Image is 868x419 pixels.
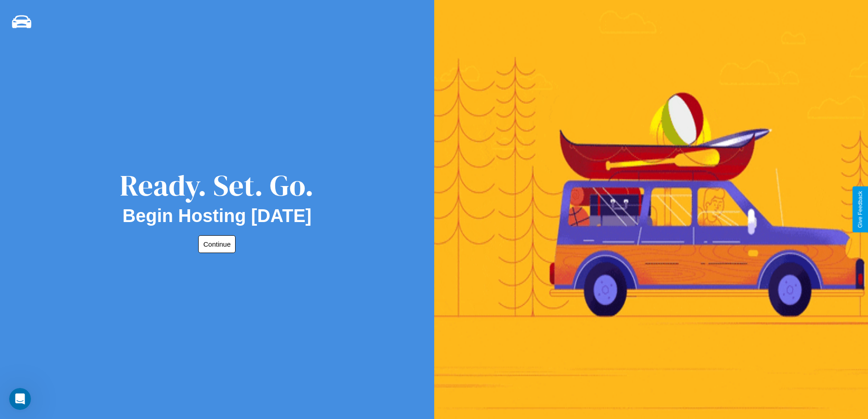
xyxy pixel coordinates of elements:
div: Give Feedback [857,191,863,228]
button: Continue [198,235,236,253]
iframe: Intercom live chat [9,388,31,410]
h2: Begin Hosting [DATE] [123,206,312,226]
div: Ready. Set. Go. [120,165,314,206]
